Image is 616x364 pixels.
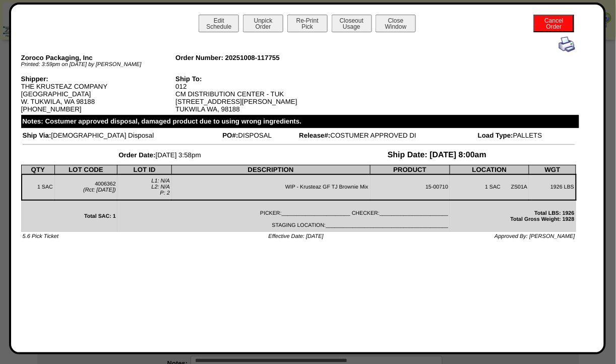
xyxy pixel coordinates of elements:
span: Effective Date: [DATE] [269,233,324,239]
th: LOT CODE [54,165,117,174]
td: WIP - Krusteaz GF TJ Brownie Mix [171,174,370,200]
td: [DATE] 3:58pm [22,150,298,160]
button: CloseoutUsage [332,15,372,32]
div: THE KRUSTEAZ COMPANY [GEOGRAPHIC_DATA] W. TUKWILA, WA 98188 [PHONE_NUMBER] [21,75,176,113]
td: Total SAC: 1 [22,200,117,232]
div: Printed: 3:59pm on [DATE] by [PERSON_NAME] [21,62,176,68]
td: 1 SAC [22,174,54,200]
td: 4006362 [54,174,117,200]
th: LOCATION [450,165,529,174]
span: Release#: [299,132,330,139]
div: Zoroco Packaging, Inc [21,54,176,62]
td: COSTUMER APPROVED DI [298,131,476,140]
th: QTY [22,165,54,174]
div: Ship To: [175,75,330,83]
button: UnpickOrder [243,15,283,32]
button: CloseWindow [376,15,416,32]
button: CancelOrder [534,15,574,32]
span: Ship Date: [DATE] 8:00am [388,151,486,159]
span: 5.6 Pick Ticket [23,233,58,239]
div: Shipper: [21,75,176,83]
td: DISPOSAL [222,131,297,140]
td: 1926 LBS [529,174,576,200]
span: (Rct: [DATE]) [83,187,116,193]
td: 15-00710 [370,174,450,200]
td: [DEMOGRAPHIC_DATA] Disposal [22,131,221,140]
th: LOT ID [117,165,171,174]
th: WGT [529,165,576,174]
span: Ship Via: [23,132,51,139]
td: PALLETS [477,131,576,140]
span: Approved By: [PERSON_NAME] [495,233,575,239]
td: PICKER:_______________________ CHECKER:_______________________ STAGING LOCATION:_________________... [117,200,450,232]
span: L1: N/A L2: N/A P: 2 [151,178,170,196]
span: Order Date: [118,151,155,159]
span: Load Type: [478,132,513,139]
span: PO#: [222,132,238,139]
img: print.gif [559,36,575,52]
td: 1 SAC ZS01A [450,174,529,200]
div: Notes: Costumer approved disposal, damaged product due to using wrong ingredients. [21,115,580,128]
th: PRODUCT [370,165,450,174]
a: CloseWindow [375,23,417,30]
button: EditSchedule [199,15,239,32]
th: DESCRIPTION [171,165,370,174]
td: Total LBS: 1926 Total Gross Weight: 1928 [450,200,576,232]
button: Re-PrintPick [287,15,328,32]
div: Order Number: 20251008-117755 [175,54,330,62]
div: 012 CM DISTRIBUTION CENTER - TUK [STREET_ADDRESS][PERSON_NAME] TUKWILA WA, 98188 [175,75,330,113]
